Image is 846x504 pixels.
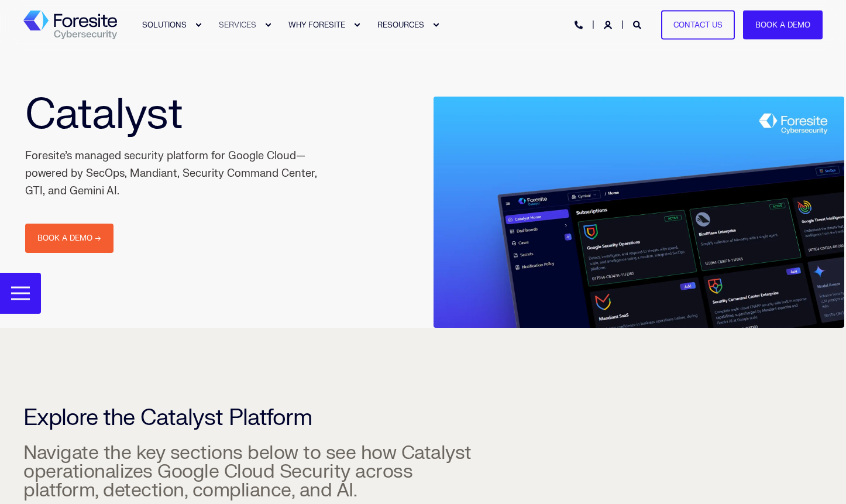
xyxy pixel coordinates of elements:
[264,22,271,29] div: Expand SERVICES
[195,22,202,29] div: Expand SOLUTIONS
[23,325,415,429] h2: Explore the Catalyst Platform
[23,11,117,40] a: Back to Home
[142,20,187,29] span: SOLUTIONS
[25,224,114,253] a: Book a Demo →
[23,11,117,40] img: Foresite logo, a hexagon shape of blues with a directional arrow to the right hand side, and the ...
[743,10,823,40] a: Book a Demo
[25,148,318,200] div: Foresite’s managed security platform for Google Cloud—powered by SecOps, Mandiant, Security Comma...
[434,97,844,328] img: Foresite Catalyst
[288,20,345,29] span: WHY FORESITE
[23,441,472,502] span: Navigate the key sections below to see how Catalyst operationalizes Google Cloud Security across ...
[432,22,439,29] div: Expand RESOURCES
[633,19,644,29] a: Open Search
[797,455,846,504] iframe: LiveChat chat widget
[661,10,735,40] a: Contact Us
[353,22,360,29] div: Expand WHY FORESITE
[604,19,614,29] a: Login
[377,20,424,29] span: RESOURCES
[25,88,183,142] span: Catalyst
